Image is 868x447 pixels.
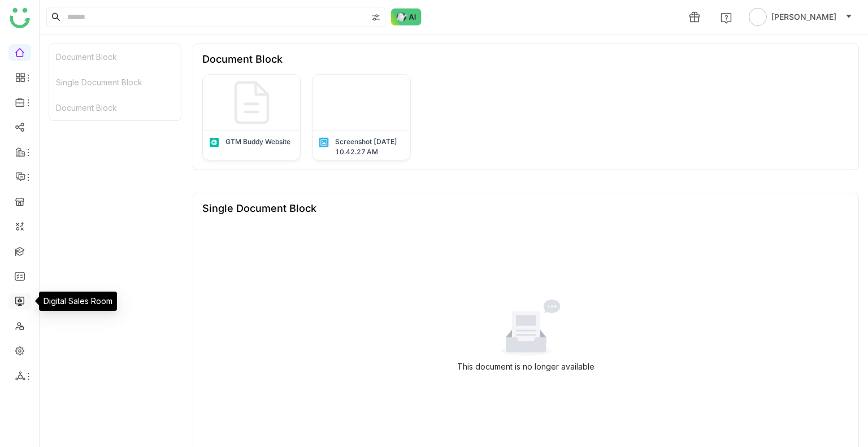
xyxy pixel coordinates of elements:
[49,44,181,70] div: Document Block
[313,75,410,131] img: 6858f8b3594932469e840d5a
[49,95,181,120] div: Document Block
[39,292,117,311] div: Digital Sales Room
[721,12,732,24] img: help.svg
[457,361,594,373] div: This document is no longer available
[224,75,280,131] img: default-img.svg
[10,8,30,28] img: logo
[209,137,220,148] img: article.svg
[335,137,404,157] div: Screenshot [DATE] 10.42.27 AM
[749,8,767,26] img: avatar
[318,137,329,148] img: png.svg
[371,13,380,22] img: search-type.svg
[49,70,181,95] div: Single Document Block
[202,202,316,214] div: Single Document Block
[391,8,422,25] img: ask-buddy-normal.svg
[747,8,854,26] button: [PERSON_NAME]
[771,11,836,23] span: [PERSON_NAME]
[225,137,290,147] div: GTM Buddy Website
[202,53,283,65] div: Document Block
